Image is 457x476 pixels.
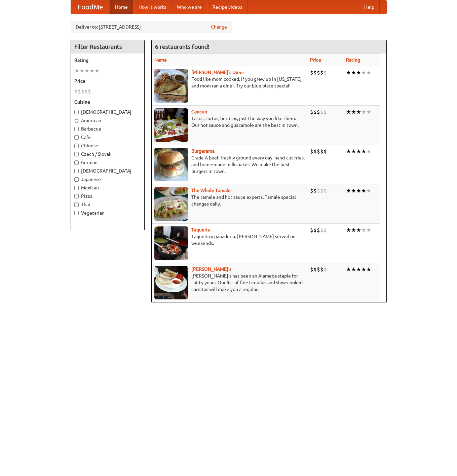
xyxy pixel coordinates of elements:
[361,69,366,76] li: ★
[79,67,84,74] li: ★
[361,108,366,116] li: ★
[191,227,210,232] a: Taqueria
[310,69,313,76] li: $
[323,69,327,76] li: $
[356,266,361,273] li: ★
[317,148,320,155] li: $
[361,266,366,273] li: ★
[356,187,361,194] li: ★
[323,148,327,155] li: $
[361,226,366,234] li: ★
[84,67,89,74] li: ★
[155,43,210,50] ng-pluralize: 6 restaurants found!
[320,108,323,116] li: $
[154,233,305,247] p: Taqueria y panaderia. [PERSON_NAME] served on weekends.
[78,88,81,95] li: $
[71,0,110,14] a: FoodMe
[74,67,79,74] li: ★
[81,88,84,95] li: $
[317,187,320,194] li: $
[154,76,305,89] p: Food like mom cooked, if you grew up in [US_STATE] and mom ran a diner. Try our blue plate special!
[366,187,371,194] li: ★
[74,201,141,208] label: Thai
[351,226,356,234] li: ★
[207,0,247,14] a: Recipe videos
[74,168,141,174] label: [DEMOGRAPHIC_DATA]
[191,109,207,114] a: Cancun
[74,117,141,124] label: American
[310,226,313,234] li: $
[356,108,361,116] li: ★
[89,67,94,74] li: ★
[310,187,313,194] li: $
[74,144,79,148] input: Chinese
[317,226,320,234] li: $
[346,57,360,63] a: Rating
[313,266,317,273] li: $
[351,108,356,116] li: ★
[366,69,371,76] li: ★
[320,266,323,273] li: $
[154,272,305,293] p: [PERSON_NAME]'s has been an Alameda staple for thirty years. Our list of fine tequilas and slow-c...
[88,88,91,95] li: $
[351,148,356,155] li: ★
[191,188,231,193] a: The Whole Tamale
[320,226,323,234] li: $
[361,148,366,155] li: ★
[74,78,141,84] h5: Price
[154,148,188,181] img: burgerama.jpg
[356,148,361,155] li: ★
[351,266,356,273] li: ★
[74,109,141,115] label: [DEMOGRAPHIC_DATA]
[313,226,317,234] li: $
[313,148,317,155] li: $
[74,193,141,199] label: Pizza
[74,134,141,141] label: Cafe
[366,108,371,116] li: ★
[366,266,371,273] li: ★
[317,69,320,76] li: $
[74,118,79,123] input: American
[154,154,305,175] p: Grade A beef, freshly ground every day, hand-cut fries, and home-made milkshakes. We make the bes...
[154,115,305,129] p: Tacos, tortas, burritos, just the way you like them. Our hot sauce and guacamole are the best in ...
[74,210,141,216] label: Vegetarian
[84,88,88,95] li: $
[94,67,100,74] li: ★
[74,194,79,198] input: Pizza
[310,57,321,63] a: Price
[172,0,207,14] a: Who we are
[346,266,351,273] li: ★
[71,21,232,33] div: Deliver to: [STREET_ADDRESS]
[154,69,188,103] img: sallys.jpg
[191,148,215,154] a: Burgerama
[361,187,366,194] li: ★
[317,108,320,116] li: $
[320,69,323,76] li: $
[74,135,79,140] input: Cafe
[191,70,244,75] a: [PERSON_NAME]'s Diner
[74,177,79,182] input: Japanese
[313,187,317,194] li: $
[74,125,141,132] label: Barbecue
[154,187,188,221] img: wholetamale.jpg
[356,69,361,76] li: ★
[320,148,323,155] li: $
[320,187,323,194] li: $
[317,266,320,273] li: $
[346,148,351,155] li: ★
[74,211,79,215] input: Vegetarian
[310,266,313,273] li: $
[356,226,361,234] li: ★
[359,0,380,14] a: Help
[74,159,141,166] label: German
[74,110,79,114] input: [DEMOGRAPHIC_DATA]
[191,266,231,272] a: [PERSON_NAME]'s
[346,187,351,194] li: ★
[346,69,351,76] li: ★
[74,176,141,183] label: Japanese
[310,108,313,116] li: $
